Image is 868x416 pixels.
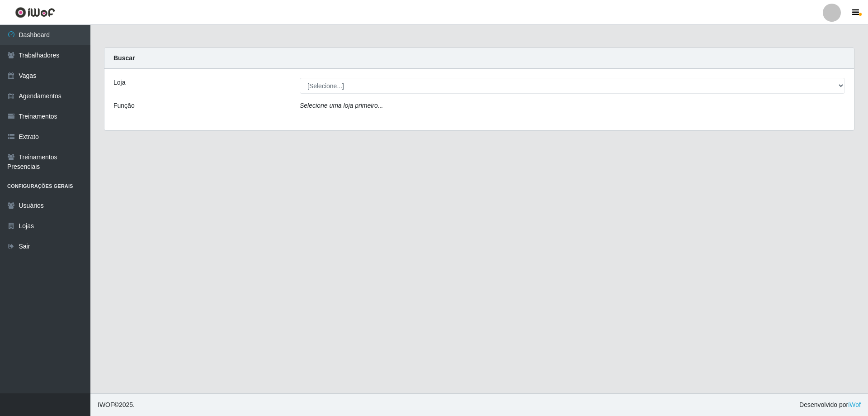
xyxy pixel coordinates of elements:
[113,101,135,110] label: Função
[98,401,114,408] span: IWOF
[113,78,125,87] label: Loja
[113,54,135,62] strong: Buscar
[300,102,383,109] i: Selecione uma loja primeiro...
[799,400,861,410] span: Desenvolvido por
[848,401,861,408] a: iWof
[15,7,55,18] img: CoreUI Logo
[98,400,135,410] span: © 2025 .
